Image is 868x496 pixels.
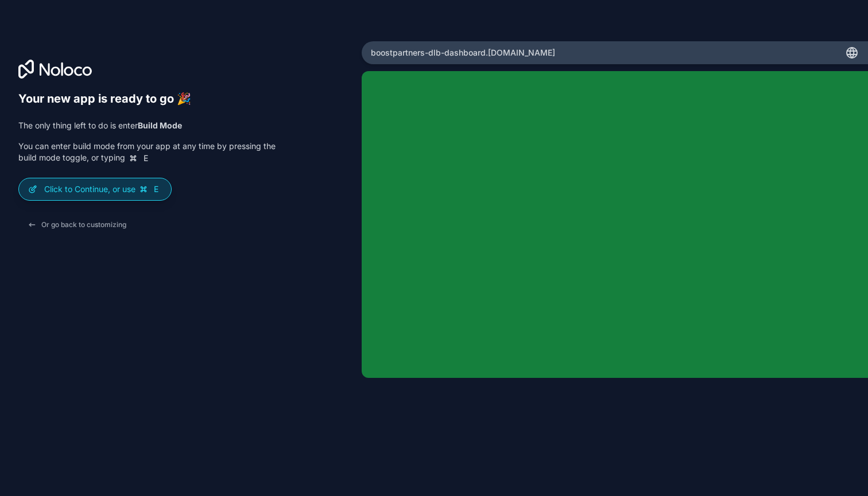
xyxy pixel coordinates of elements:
[138,120,182,130] strong: Build Mode
[371,47,555,58] span: boostpartners-dlb-dashboard .[DOMAIN_NAME]
[152,185,161,194] span: E
[18,140,276,164] p: You can enter build mode from your app at any time by pressing the build mode toggle, or typing
[18,120,276,131] p: The only thing left to do is enter
[141,154,150,163] span: E
[44,183,162,195] p: Click to Continue, or use
[18,92,276,106] h6: Your new app is ready to go 🎉
[362,71,868,378] iframe: App Preview
[829,457,857,485] iframe: Intercom live chat
[18,214,135,235] button: Or go back to customizing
